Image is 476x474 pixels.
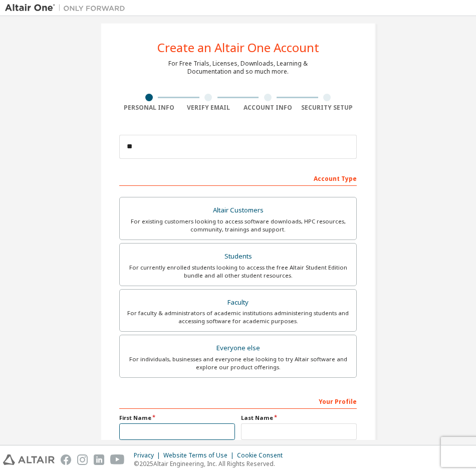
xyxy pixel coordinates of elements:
div: Everyone else [126,341,350,355]
div: For existing customers looking to access software downloads, HPC resources, community, trainings ... [126,217,350,233]
div: Account Type [119,170,357,186]
img: facebook.svg [61,454,71,465]
div: For currently enrolled students looking to access the free Altair Student Edition bundle and all ... [126,264,350,280]
div: Your Profile [119,393,357,409]
div: Privacy [134,451,163,459]
div: Security Setup [298,104,357,112]
div: Cookie Consent [237,451,289,459]
div: Account Info [238,104,298,112]
div: Verify Email [179,104,239,112]
label: First Name [119,414,235,422]
div: Personal Info [119,104,179,112]
label: Last Name [241,414,357,422]
div: For Free Trials, Licenses, Downloads, Learning & Documentation and so much more. [168,60,308,76]
img: altair_logo.svg [3,454,55,465]
div: For faculty & administrators of academic institutions administering students and accessing softwa... [126,309,350,325]
img: Altair One [5,3,130,13]
div: Create an Altair One Account [157,42,319,54]
div: For individuals, businesses and everyone else looking to try Altair software and explore our prod... [126,355,350,371]
div: Students [126,250,350,264]
img: youtube.svg [110,454,125,465]
p: © 2025 Altair Engineering, Inc. All Rights Reserved. [134,459,289,468]
div: Altair Customers [126,203,350,217]
img: instagram.svg [77,454,88,465]
img: linkedin.svg [94,454,104,465]
div: Faculty [126,296,350,310]
div: Website Terms of Use [163,451,237,459]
